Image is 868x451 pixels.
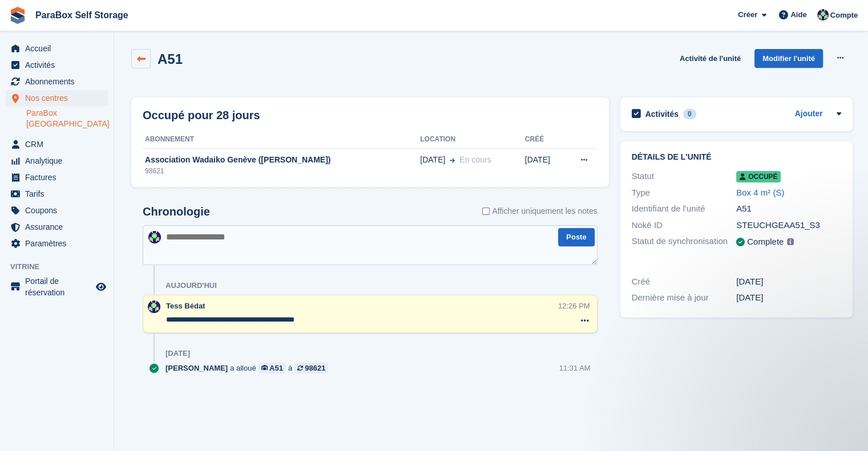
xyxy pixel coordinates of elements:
[632,186,737,200] div: Type
[754,49,823,68] a: Modifier l'unité
[787,238,794,245] img: icon-info-grey-7440780725fd019a000dd9b08b2336e03edf1995a4989e88bcd33f0948082b44.svg
[632,170,737,183] div: Statut
[632,275,737,289] div: Créé
[165,349,190,358] div: [DATE]
[736,202,841,216] div: A51
[9,7,26,24] img: stora-icon-8386f47178a22dfd0bd8f6a31ec36ba5ce8667c1dd55bd0f319d3a0aa187defe.svg
[683,109,696,119] div: 0
[25,136,94,152] span: CRM
[6,275,108,298] a: menu
[790,9,806,21] span: Aide
[6,74,108,90] a: menu
[148,231,161,243] img: Tess Bédat
[6,57,108,73] a: menu
[143,205,210,218] h2: Chronologie
[158,51,183,67] h2: A51
[795,108,823,121] a: Ajouter
[738,9,757,21] span: Créer
[817,9,829,21] img: Tess Bédat
[143,131,420,149] th: Abonnement
[25,153,94,169] span: Analytique
[558,228,594,247] button: Poste
[25,74,94,90] span: Abonnements
[525,148,562,182] td: [DATE]
[482,205,597,217] label: Afficher uniquement les notes
[25,57,94,73] span: Activités
[6,136,108,152] a: menu
[6,202,108,218] a: menu
[31,6,133,25] a: ParaBox Self Storage
[632,291,737,304] div: Dernière mise à jour
[632,153,841,162] h2: Détails de l'unité
[25,169,94,185] span: Factures
[645,109,679,119] h2: Activités
[26,108,108,129] a: ParaBox [GEOGRAPHIC_DATA]
[25,186,94,202] span: Tarifs
[747,235,784,249] div: Complete
[830,10,858,21] span: Compte
[632,202,737,216] div: Identifiant de l'unité
[6,235,108,251] a: menu
[25,219,94,235] span: Assurance
[143,154,420,166] div: Association Wadaiko Genève ([PERSON_NAME])
[25,40,94,56] span: Accueil
[420,154,445,166] span: [DATE]
[6,40,108,56] a: menu
[632,235,737,249] div: Statut de synchronisation
[736,171,781,182] span: Occupé
[525,131,562,149] th: Créé
[143,166,420,176] div: 98621
[6,169,108,185] a: menu
[294,363,328,373] a: 98621
[165,363,334,373] div: a alloué à
[736,219,841,232] div: STEUCHGEAA51_S3
[736,291,841,304] div: [DATE]
[632,219,737,232] div: Nokē ID
[165,281,217,290] div: Aujourd'hui
[6,219,108,235] a: menu
[559,363,591,373] div: 11:31 AM
[259,363,286,373] a: A51
[269,363,283,373] div: A51
[558,300,590,311] div: 12:26 PM
[94,280,108,294] a: Boutique d'aperçu
[675,49,745,68] a: Activité de l'unité
[25,90,94,106] span: Nos centres
[459,155,491,164] span: En cours
[736,188,784,197] a: Box 4 m² (S)
[25,235,94,251] span: Paramètres
[10,261,114,273] span: Vitrine
[420,131,524,149] th: Location
[148,300,160,313] img: Tess Bédat
[143,107,260,124] h2: Occupé pour 28 jours
[166,302,205,310] span: Tess Bédat
[482,205,490,217] input: Afficher uniquement les notes
[25,202,94,218] span: Coupons
[6,153,108,169] a: menu
[6,186,108,202] a: menu
[305,363,325,373] div: 98621
[736,275,841,289] div: [DATE]
[6,90,108,106] a: menu
[25,275,94,298] span: Portail de réservation
[165,363,228,373] span: [PERSON_NAME]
